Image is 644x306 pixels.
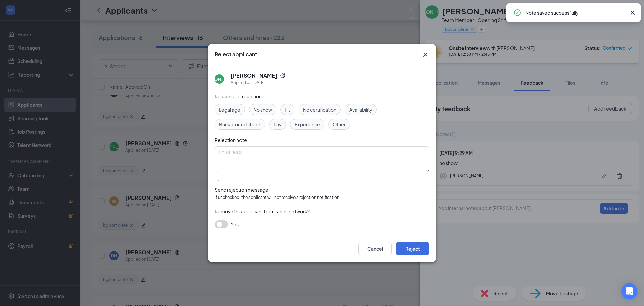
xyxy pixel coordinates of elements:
[202,76,237,82] div: [PERSON_NAME]
[280,73,285,78] svg: Reapply
[253,106,272,113] span: No show
[219,106,240,113] span: Legal age
[215,137,247,143] span: Rejection note
[513,9,521,17] svg: CheckmarkCircle
[231,220,239,228] span: Yes
[525,9,626,17] div: Note saved successfully.
[421,51,429,59] svg: Cross
[294,121,320,128] span: Experience
[215,180,219,184] input: Send rejection messageIf unchecked, the applicant will not receive a rejection notification.
[629,9,637,17] svg: Cross
[231,79,285,86] div: Applied on [DATE]
[231,72,277,79] h5: [PERSON_NAME]
[349,106,372,113] span: Availability
[215,186,429,193] div: Send rejection message
[215,194,429,201] span: If unchecked, the applicant will not receive a rejection notification.
[215,93,262,99] span: Reasons for rejection
[215,208,310,214] span: Remove this applicant from talent network?
[303,106,336,113] span: No certification
[215,51,257,58] h3: Reject applicant
[421,51,429,59] button: Close
[285,106,290,113] span: Fit
[219,121,261,128] span: Background check
[621,283,637,299] div: Open Intercom Messenger
[274,121,282,128] span: Pay
[396,242,429,255] button: Reject
[333,121,346,128] span: Other
[358,242,392,255] button: Cancel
